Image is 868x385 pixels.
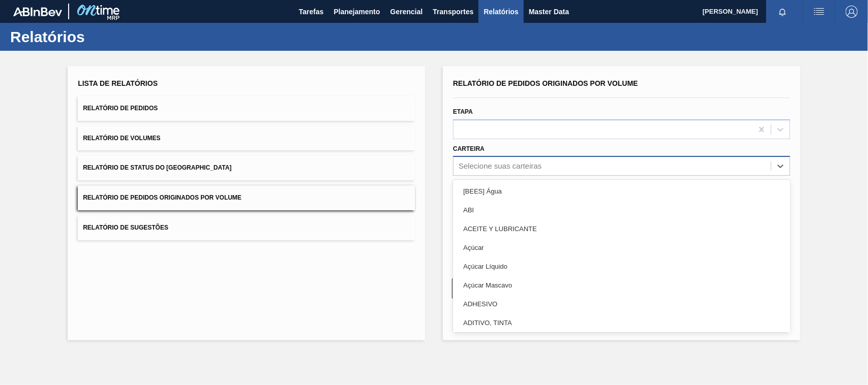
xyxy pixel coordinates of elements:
[83,164,231,171] span: Relatório de Status do [GEOGRAPHIC_DATA]
[453,108,473,115] label: Etapa
[78,215,415,240] button: Relatório de Sugestões
[78,155,415,180] button: Relatório de Status do [GEOGRAPHIC_DATA]
[10,31,191,43] h1: Relatórios
[299,6,324,18] span: Tarefas
[334,6,380,18] span: Planejamento
[453,295,790,313] div: ADHESIVO
[453,201,790,219] div: ABI
[453,276,790,295] div: Açúcar Mascavo
[813,6,825,18] img: userActions
[83,135,160,142] span: Relatório de Volumes
[78,96,415,121] button: Relatório de Pedidos
[453,145,485,152] label: Carteira
[13,7,62,16] img: TNhmsLtSVTkK8tSr43FrP2fwEKptu5GPRR3wAAAABJRU5ErkJggg==
[453,313,790,332] div: ADITIVO, TINTA
[391,6,423,18] span: Gerencial
[83,194,242,201] span: Relatório de Pedidos Originados por Volume
[766,5,799,19] button: Notificações
[453,257,790,276] div: Açúcar Líquido
[83,224,168,231] span: Relatório de Sugestões
[452,278,616,299] button: Limpar
[78,79,158,87] span: Lista de Relatórios
[459,162,542,171] div: Selecione suas carteiras
[484,6,518,18] span: Relatórios
[453,219,790,238] div: ACEITE Y LUBRICANTE
[846,6,858,18] img: Logout
[83,105,158,112] span: Relatório de Pedidos
[529,6,569,18] span: Master Data
[78,185,415,210] button: Relatório de Pedidos Originados por Volume
[453,79,638,87] span: Relatório de Pedidos Originados por Volume
[453,238,790,257] div: Açúcar
[433,6,473,18] span: Transportes
[453,182,790,201] div: [BEES] Água
[78,126,415,151] button: Relatório de Volumes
